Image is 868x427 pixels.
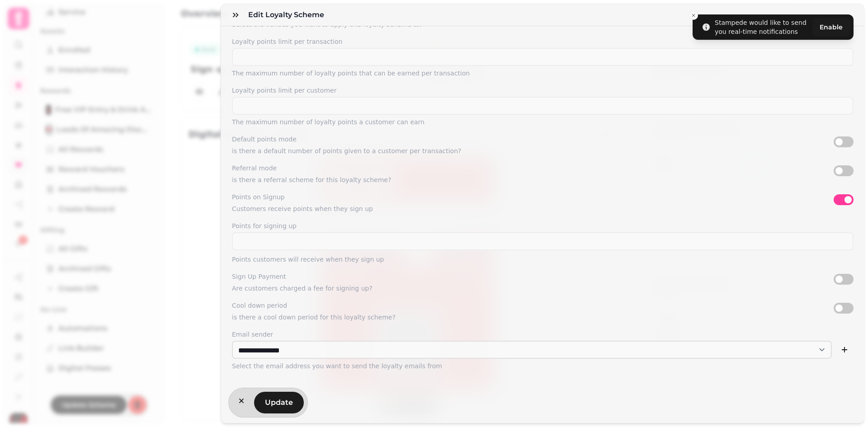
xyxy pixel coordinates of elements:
p: is there a cool down period for this loyalty scheme? [232,312,396,323]
label: Points on Signup [232,192,373,202]
button: Update [254,392,304,413]
p: The maximum number of loyalty points a customer can earn [232,117,854,127]
label: Referral mode [232,164,391,173]
label: Email sender [232,330,854,339]
label: Cool down period [232,301,396,310]
p: Customers receive points when they sign up [232,203,373,214]
label: Loyalty points limit per customer [232,86,854,95]
label: Loyalty points limit per transaction [232,37,854,46]
span: Update [265,399,293,406]
label: Sign Up Payment [232,272,373,281]
p: Points customers will receive when they sign up [232,254,854,265]
label: Default points mode [232,135,461,144]
p: Are customers charged a fee for signing up? [232,283,373,294]
h3: Edit Loyalty Scheme [248,9,328,20]
p: is there a default number of points given to a customer per transaction? [232,145,461,156]
p: Select the email address you want to send the loyalty emails from [232,361,854,371]
p: is there a referral scheme for this loyalty scheme? [232,174,391,185]
p: The maximum number of loyalty points that can be earned per transaction [232,68,854,79]
label: Points for signing up [232,221,854,230]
